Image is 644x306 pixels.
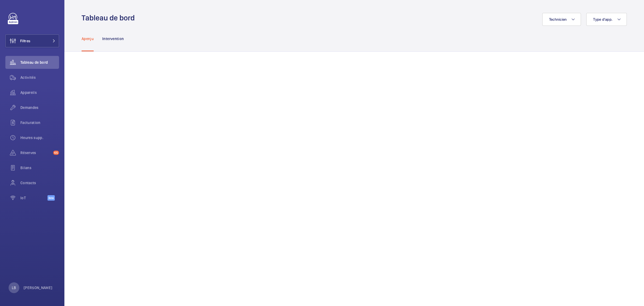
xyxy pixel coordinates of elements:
span: Demandes [20,105,59,110]
span: Facturation [20,120,59,125]
p: Aperçu [82,36,94,41]
p: [PERSON_NAME] [24,285,53,290]
p: LB [12,285,16,290]
span: Contacts [20,180,59,186]
span: Appareils [20,90,59,95]
span: Tableau de bord [20,60,59,65]
span: IoT [20,195,47,201]
button: Type d'app. [586,13,627,26]
span: Filtres [20,38,30,44]
span: Activités [20,75,59,80]
h1: Tableau de bord [82,13,138,23]
button: Technicien [542,13,581,26]
span: Technicien [549,17,567,22]
span: 65 [53,151,59,155]
p: Intervention [102,36,124,41]
span: Réserves [20,150,51,155]
span: Beta [47,195,55,201]
span: Bilans [20,165,59,170]
span: Heures supp. [20,135,59,140]
span: Type d'app. [593,17,613,22]
button: Filtres [5,34,59,47]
